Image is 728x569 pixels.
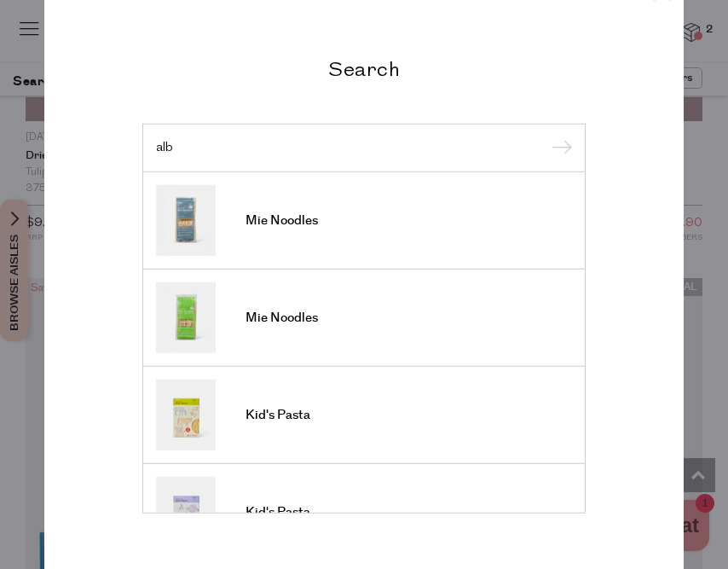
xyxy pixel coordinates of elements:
img: Mie Noodles [156,282,216,353]
a: Mie Noodles [156,282,572,353]
img: Mie Noodles [156,185,216,256]
span: Mie Noodles [246,310,318,327]
span: Kid's Pasta [246,504,310,521]
a: Kid's Pasta [156,380,572,450]
span: Kid's Pasta [246,407,310,424]
h2: Search [142,55,586,80]
span: Mie Noodles [246,212,318,229]
img: Kid's Pasta [156,380,216,450]
input: Search [156,141,572,154]
a: Kid's Pasta [156,477,572,548]
a: Mie Noodles [156,185,572,256]
img: Kid's Pasta [156,477,216,548]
